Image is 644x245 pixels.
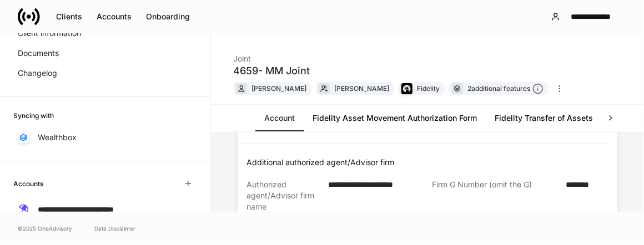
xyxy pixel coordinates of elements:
[18,48,59,59] p: Documents
[251,83,306,94] div: [PERSON_NAME]
[233,64,310,78] div: 4659- MM Joint
[304,105,486,131] a: Fidelity Asset Movement Authorization Form
[13,43,197,63] a: Documents
[233,47,310,64] div: Joint
[417,83,440,94] div: Fidelity
[13,63,197,83] a: Changelog
[13,178,43,189] h6: Accounts
[89,8,139,25] button: Accounts
[38,132,77,143] p: Wealthbox
[146,11,190,22] div: Onboarding
[13,23,197,43] a: Client information
[13,127,197,147] a: Wealthbox
[13,110,54,121] h6: Syncing with
[97,11,132,22] div: Accounts
[49,8,89,25] button: Clients
[432,179,559,212] div: Firm G Number (omit the G)
[18,68,57,79] p: Changelog
[255,105,304,131] a: Account
[139,8,197,25] button: Onboarding
[246,157,613,168] p: Additional authorized agent/Advisor firm
[18,28,81,39] p: Client information
[56,11,82,22] div: Clients
[467,83,544,95] div: 2 additional features
[334,83,389,94] div: [PERSON_NAME]
[94,224,135,233] a: Data Disclaimer
[486,105,602,131] a: Fidelity Transfer of Assets
[246,179,321,212] div: Authorized agent/Advisor firm name
[18,224,72,233] span: © 2025 OneAdvisory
